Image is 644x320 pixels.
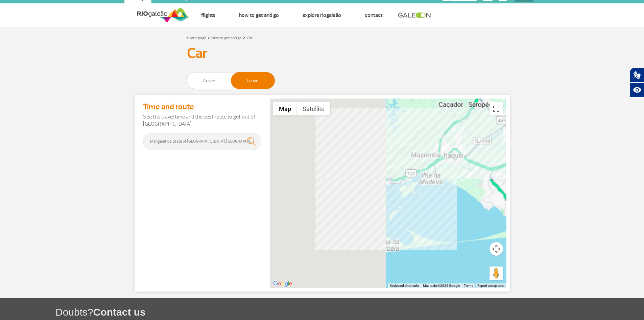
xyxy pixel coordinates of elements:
a: Open this area in Google Maps (opens a new window) [271,279,294,288]
button: Abrir recursos assistivos. [630,83,644,98]
p: See the travel time and the best route to get out of [GEOGRAPHIC_DATA] [143,113,261,128]
span: Leave [231,72,275,89]
div: Plugin de acessibilidade da Hand Talk. [630,68,644,98]
a: Home page [187,36,206,41]
span: Map data ©2025 Google [423,284,460,287]
h4: Time and route [143,102,261,112]
a: How to get and go [239,12,279,19]
a: > [243,34,245,41]
a: Terms [464,284,473,287]
span: Arrive [187,72,231,89]
a: Car [247,36,253,41]
button: Abrir tradutor de língua de sinais. [630,68,644,83]
button: Show satellite imagery [297,102,330,115]
span: Contact us [93,306,146,318]
button: Toggle fullscreen view [490,102,503,115]
a: Explore RIOgaleão [303,12,341,19]
button: Keyboard shortcuts [390,283,419,288]
h3: Car [187,45,457,62]
h1: Doubts? [55,305,644,319]
a: Report a map error [477,284,504,287]
a: > [208,34,210,41]
button: Drag Pegman onto the map to open Street View [490,266,503,280]
a: Contact [365,12,383,19]
a: Flights [201,12,215,19]
button: Show street map [273,102,297,115]
img: Google [271,279,294,288]
input: Enter the destination address [143,133,261,150]
button: Map camera controls [490,242,503,256]
a: How to get and go [211,36,242,41]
